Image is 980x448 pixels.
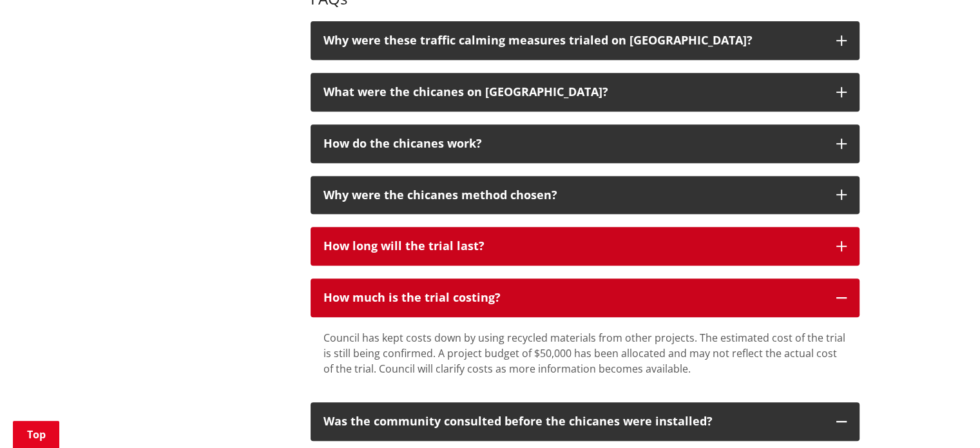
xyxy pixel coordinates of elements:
div: Council has kept costs down by using recycled materials from other projects. The estimated cost o... [323,330,847,376]
p: What were the chicanes on [GEOGRAPHIC_DATA]? [323,86,823,99]
p: How do the chicanes work? [323,137,823,150]
button: Was the community consulted before the chicanes were installed? [311,402,860,441]
div: Was the community consulted before the chicanes were installed? [323,415,823,428]
h3: How much is the trial costing? [323,291,823,304]
a: Top [13,421,59,448]
div: How long will the trial last? [323,240,823,253]
button: How do the chicanes work? [311,124,860,163]
button: What were the chicanes on [GEOGRAPHIC_DATA]? [311,73,860,112]
button: Why were these traffic calming measures trialed on [GEOGRAPHIC_DATA]? [311,21,860,60]
p: Why were these traffic calming measures trialed on [GEOGRAPHIC_DATA]? [323,34,823,47]
button: Why were the chicanes method chosen? [311,176,860,215]
button: How much is the trial costing? [311,278,860,317]
button: How long will the trial last? [311,227,860,266]
iframe: Messenger Launcher [921,394,967,440]
div: Why were the chicanes method chosen? [323,189,823,202]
